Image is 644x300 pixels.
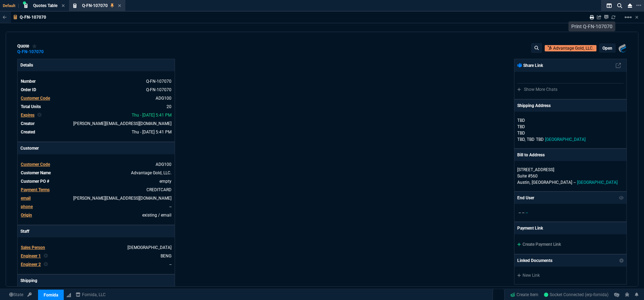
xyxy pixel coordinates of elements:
[536,137,544,142] span: TBD
[17,43,37,49] div: quote
[519,210,521,215] span: --
[517,124,624,130] p: TBD
[20,186,172,193] tr: undefined
[20,169,172,176] tr: undefined
[21,130,35,135] span: Created
[624,13,632,21] mat-icon: Example home icon
[614,1,625,10] nx-icon: Search
[74,292,108,298] a: msbcCompanyName
[142,213,171,218] span: existing / email
[553,45,594,51] p: Advantage Gold, LLC.
[44,261,48,268] nx-icon: Clear selected rep
[517,117,585,124] p: TBD
[517,225,543,231] p: Payment Link
[20,261,172,268] tr: undefined
[167,104,171,109] span: 20
[21,79,36,84] span: Number
[517,195,534,201] p: End User
[169,204,171,209] a: --
[7,292,25,298] a: Global State
[517,242,561,247] a: Create Payment Link
[526,210,528,215] span: --
[20,129,172,136] tr: undefined
[131,170,171,175] a: Advantage Gold, LLC.
[37,112,42,118] nx-icon: Clear selected rep
[62,3,65,9] nx-icon: Close Tab
[635,14,638,20] a: Hide Workbench
[156,162,171,167] span: ADG100
[21,196,31,201] span: email
[517,173,624,179] p: Suite #560
[577,180,618,185] span: [GEOGRAPHIC_DATA]
[21,96,50,101] span: Customer Code
[21,262,41,267] span: Engineer 2
[146,87,171,92] a: See Marketplace Order
[21,121,35,126] span: Creator
[21,87,36,92] span: Order ID
[20,86,172,93] tr: See Marketplace Order
[32,43,37,49] div: Add to Watchlist
[20,252,172,260] tr: BENG
[20,120,172,127] tr: undefined
[619,195,624,201] nx-icon: Show/Hide End User to Customer
[160,179,171,184] a: empty
[21,104,41,109] span: Total Units
[21,113,35,118] span: Expires
[507,289,541,300] a: Create Item
[20,14,46,20] p: Q-FN-107070
[517,87,557,92] a: Show More Chats
[20,103,172,110] tr: undefined
[146,187,171,192] a: CREDITCARD
[132,130,171,135] span: 2025-10-02T17:41:43.381Z
[44,253,48,259] nx-icon: Clear selected rep
[517,62,543,69] p: Share Link
[21,213,32,218] a: Origin
[132,113,171,118] span: 2025-10-16T17:41:43.381Z
[625,1,635,10] nx-icon: Close Workbench
[545,137,586,142] span: [GEOGRAPHIC_DATA]
[18,225,175,237] p: Staff
[20,161,172,168] tr: undefined
[18,142,175,154] p: Customer
[21,170,51,175] span: Customer Name
[602,45,612,51] p: open
[20,178,172,185] tr: undefined
[20,244,172,251] tr: undefined
[73,196,171,201] a: [PERSON_NAME][EMAIL_ADDRESS][DOMAIN_NAME]
[517,272,624,279] a: New Link
[517,180,530,185] span: Austin,
[3,15,7,20] nx-icon: Back to Table
[532,180,572,185] span: [GEOGRAPHIC_DATA]
[20,95,172,102] tr: undefined
[527,137,534,142] span: TBD
[146,79,171,84] span: See Marketplace Order
[517,152,545,158] p: Bill to Address
[517,130,624,136] p: TBD
[18,275,175,287] p: Shipping
[20,212,172,219] tr: undefined
[3,4,19,8] span: Default
[161,254,171,258] a: BENG
[17,51,44,52] a: Q-FN-107070
[21,162,50,167] span: Customer Code
[118,3,121,9] nx-icon: Close Tab
[604,1,614,10] nx-icon: Split Panels
[21,187,50,192] span: Payment Terms
[517,257,552,264] p: Linked Documents
[545,45,596,51] a: Open Customer in hubSpot
[522,210,524,215] span: --
[20,112,172,119] tr: undefined
[21,245,45,250] span: Sales Person
[544,292,608,297] span: Socket Connected (erp-fornida)
[517,167,624,173] p: [STREET_ADDRESS]
[517,102,551,109] p: Shipping Address
[21,204,33,209] span: phone
[33,3,57,8] span: Quotes Table
[73,121,171,126] span: brian.over@fornida.com
[544,292,608,298] a: GqdgYpbzq-3XpMY5AAB4
[169,262,171,267] a: --
[156,96,171,101] a: ADG100
[127,245,171,250] a: [DEMOGRAPHIC_DATA]
[574,180,576,185] span: --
